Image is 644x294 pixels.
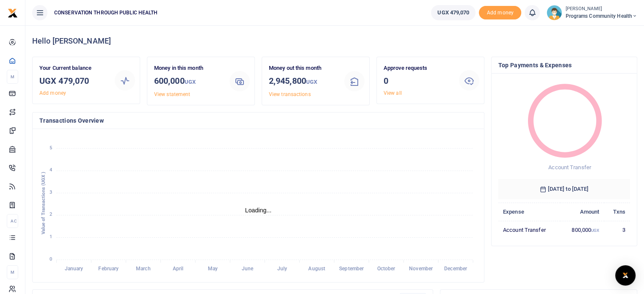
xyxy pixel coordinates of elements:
tspan: 2 [50,212,52,217]
span: Programs Community Health [565,12,637,20]
tspan: 4 [50,167,52,173]
tspan: November [409,266,433,272]
tspan: 1 [50,234,52,239]
a: View transactions [269,91,311,97]
h4: Hello [PERSON_NAME] [32,36,637,46]
th: Txns [604,203,630,221]
tspan: February [98,266,119,272]
li: Ac [7,214,18,228]
p: Money in this month [154,64,223,73]
img: logo-small [8,8,18,18]
li: Toup your wallet [479,6,521,20]
span: CONSERVATION THROUGH PUBLIC HEALTH [51,9,161,16]
li: M [7,70,18,84]
small: [PERSON_NAME] [565,5,637,13]
a: Add money [479,9,521,15]
th: Amount [560,203,604,221]
td: 800,000 [560,221,604,239]
a: View statement [154,91,190,97]
tspan: 0 [50,256,52,262]
span: UGX 479,070 [437,8,469,17]
td: Account Transfer [498,221,560,239]
th: Expense [498,203,560,221]
span: Add money [479,6,521,20]
tspan: April [173,266,184,272]
tspan: July [277,266,287,272]
h3: 0 [384,74,452,87]
tspan: 5 [50,145,52,151]
small: UGX [185,79,196,85]
h4: Top Payments & Expenses [498,60,630,70]
h3: 600,000 [154,74,223,88]
h3: UGX 479,070 [39,74,108,87]
span: Account Transfer [548,164,591,170]
a: logo-small logo-large logo-large [8,9,18,16]
tspan: September [339,266,364,272]
li: Wallet ballance [428,5,479,20]
small: UGX [306,79,317,85]
h6: [DATE] to [DATE] [498,179,630,199]
tspan: December [444,266,467,272]
tspan: May [208,266,218,272]
tspan: March [136,266,151,272]
li: M [7,265,18,279]
tspan: June [242,266,254,272]
small: UGX [591,228,599,233]
tspan: August [308,266,325,272]
h3: 2,945,800 [269,74,337,88]
tspan: October [377,266,396,272]
img: profile-user [547,5,562,20]
tspan: January [65,266,83,272]
a: Add money [39,90,66,96]
p: Money out this month [269,64,337,73]
a: profile-user [PERSON_NAME] Programs Community Health [547,5,637,20]
a: UGX 479,070 [431,5,475,20]
h4: Transactions Overview [39,116,477,125]
div: Open Intercom Messenger [615,265,636,286]
p: Your Current balance [39,64,108,73]
p: Approve requests [384,64,452,73]
text: Loading... [245,207,272,214]
text: Value of Transactions (UGX ) [41,172,46,235]
a: View all [384,90,402,96]
tspan: 3 [50,190,52,195]
td: 3 [604,221,630,239]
